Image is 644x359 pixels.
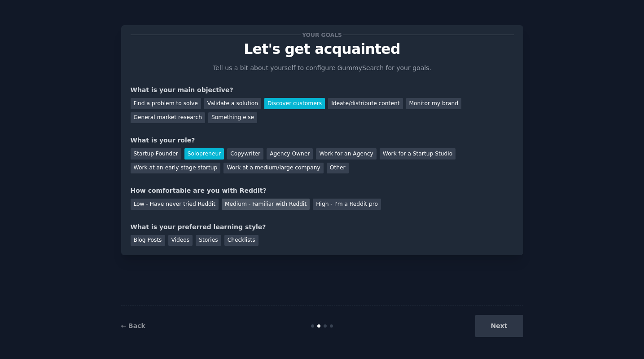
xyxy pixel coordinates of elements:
span: Your goals [301,30,344,40]
div: Agency Owner [267,148,313,160]
div: Low - Have never tried Reddit [131,199,219,210]
div: Monitor my brand [406,98,461,109]
div: Work at a medium/large company [223,163,323,174]
div: Discover customers [264,98,325,109]
div: Something else [208,112,257,124]
div: Work for a Startup Studio [380,148,456,160]
div: How comfortable are you with Reddit? [131,186,514,195]
div: What is your role? [131,136,514,145]
div: Other [327,163,349,174]
div: Ideate/distribute content [328,98,403,109]
div: Solopreneur [184,148,224,160]
a: ← Back [121,322,145,329]
div: Work at an early stage startup [131,163,221,174]
div: Checklists [224,235,258,246]
div: Stories [196,235,221,246]
p: Tell us a bit about yourself to configure GummySearch for your goals. [209,63,435,73]
div: Find a problem to solve [131,98,201,109]
div: What is your main objective? [131,85,514,95]
div: What is your preferred learning style? [131,222,514,232]
div: Validate a solution [204,98,261,109]
p: Let's get acquainted [131,41,514,57]
div: Copywriter [227,148,263,160]
div: Work for an Agency [316,148,376,160]
div: High - I'm a Reddit pro [313,199,381,210]
div: Medium - Familiar with Reddit [222,199,310,210]
div: Videos [168,235,193,246]
div: Startup Founder [131,148,181,160]
div: General market research [131,112,206,124]
div: Blog Posts [131,235,165,246]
